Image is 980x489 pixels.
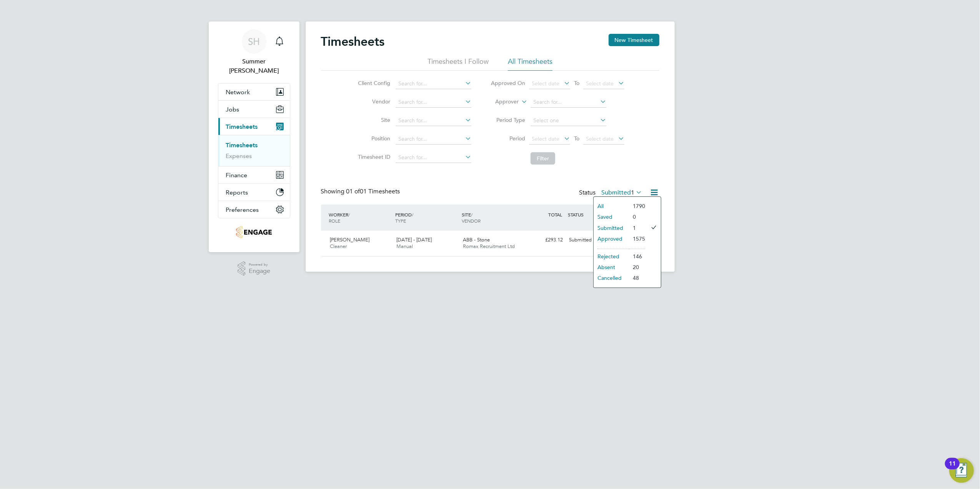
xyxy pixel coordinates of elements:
label: Submitted [602,189,642,196]
a: Timesheets [226,141,258,149]
li: 0 [629,211,645,222]
button: Jobs [218,101,290,118]
a: SHSummer [PERSON_NAME] [218,29,290,75]
span: Network [226,88,250,96]
span: Select date [586,135,614,142]
label: Vendor [356,98,390,105]
li: Rejected [594,251,629,262]
li: Approved [594,233,629,244]
label: Period Type [491,116,525,123]
li: Timesheets I Follow [428,57,489,71]
input: Search for... [396,134,471,145]
div: Submitted [566,234,606,246]
div: WORKER [327,208,394,228]
span: Summer Hadden [218,57,290,75]
span: Jobs [226,106,240,113]
li: Absent [594,262,629,273]
label: Timesheet ID [356,153,390,160]
span: Romax Recruitment Ltd [463,243,515,249]
button: Open Resource Center, 11 new notifications [949,458,974,483]
li: Submitted [594,223,629,233]
span: Select date [532,135,559,142]
a: Powered byEngage [238,261,270,276]
img: romaxrecruitment-logo-retina.png [236,226,272,238]
span: To [572,78,582,88]
span: [DATE] - [DATE] [396,236,432,243]
li: 146 [629,251,645,262]
input: Search for... [396,78,471,89]
span: 01 of [346,188,360,195]
label: Approved On [491,80,525,86]
input: Search for... [531,97,606,108]
li: 20 [629,262,645,273]
label: Position [356,135,390,142]
div: £293.12 [526,234,566,246]
span: Select date [586,80,614,87]
div: Timesheets [218,135,290,166]
span: 1 [631,189,635,196]
button: Reports [218,184,290,201]
div: SITE [460,208,526,228]
span: Engage [249,268,270,274]
span: Reports [226,189,248,196]
button: New Timesheet [609,34,659,46]
li: 1790 [629,201,645,211]
div: PERIOD [393,208,460,228]
div: STATUS [566,208,606,221]
li: All Timesheets [508,57,552,71]
span: / [349,211,350,218]
input: Search for... [396,115,471,126]
span: VENDOR [462,218,481,224]
span: SH [248,37,260,47]
span: TOTAL [549,211,562,218]
li: 48 [629,273,645,283]
div: Status [579,188,644,198]
span: Finance [226,171,248,179]
a: Go to home page [218,226,290,238]
li: Cancelled [594,273,629,283]
div: Showing [321,188,402,196]
button: Timesheets [218,118,290,135]
div: 11 [949,464,956,474]
h2: Timesheets [321,34,385,49]
span: ABB - Stone [463,236,490,243]
span: / [412,211,413,218]
label: Approver [484,98,519,106]
span: TYPE [395,218,406,224]
label: Site [356,116,390,123]
span: [PERSON_NAME] [330,236,370,243]
a: Expenses [226,152,252,160]
span: / [471,211,473,218]
button: Finance [218,166,290,183]
span: Powered by [249,261,270,268]
nav: Main navigation [209,22,299,252]
li: All [594,201,629,211]
label: Client Config [356,80,390,86]
button: Network [218,83,290,100]
span: Manual [396,243,413,249]
span: 01 Timesheets [346,188,400,195]
span: Preferences [226,206,259,213]
button: Filter [531,152,555,165]
li: 1575 [629,233,645,244]
li: 1 [629,223,645,233]
input: Search for... [396,152,471,163]
button: Preferences [218,201,290,218]
input: Select one [531,115,606,126]
span: ROLE [329,218,341,224]
label: Period [491,135,525,142]
span: Cleaner [330,243,347,249]
span: Select date [532,80,559,87]
input: Search for... [396,97,471,108]
span: Timesheets [226,123,258,130]
li: Saved [594,211,629,222]
span: To [572,133,582,143]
